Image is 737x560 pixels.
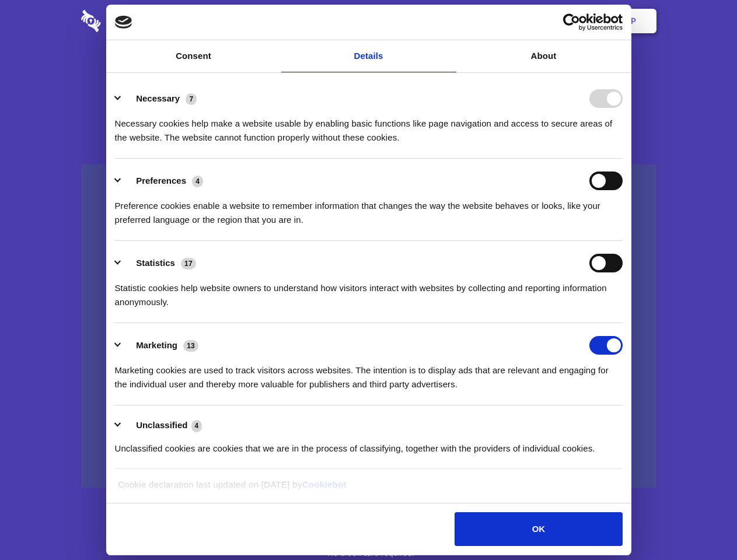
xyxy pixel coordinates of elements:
a: Wistia video thumbnail [81,164,656,488]
span: 4 [191,420,202,432]
a: Contact [473,3,527,39]
div: Cookie declaration last updated on [DATE] by [109,478,628,501]
h4: Auto-redaction of sensitive data, encrypted data sharing and self-destructing private chats. Shar... [81,106,656,145]
div: Unclassified cookies are cookies that we are in the process of classifying, together with the pro... [115,433,623,456]
img: logo [115,16,132,29]
a: About [456,40,631,72]
label: Marketing [136,340,177,350]
a: Cookiebot [302,480,347,489]
span: 7 [186,93,197,105]
label: Statistics [136,258,175,268]
button: Marketing (13) [115,336,206,355]
button: Preferences (4) [115,171,211,190]
label: Necessary [136,93,180,103]
a: Login [529,3,580,39]
button: Necessary (7) [115,89,204,108]
a: Usercentrics Cookiebot - opens in a new window [521,13,623,31]
a: Consent [106,40,281,72]
h1: Eliminate Slack Data Loss. [81,52,656,94]
div: Necessary cookies help make a website usable by enabling basic functions like page navigation and... [115,108,623,145]
button: Unclassified (4) [115,418,209,433]
div: Preference cookies enable a website to remember information that changes the way the website beha... [115,190,623,227]
span: 17 [181,258,196,269]
a: Pricing [343,3,393,39]
a: Details [281,40,456,72]
iframe: Drift Widget Chat Controller [679,502,723,546]
button: Statistics (17) [115,254,204,272]
button: OK [455,512,622,546]
span: 4 [192,176,203,187]
img: logo-wordmark-white-trans-d4663122ce5f474addd5e946df7df03e33cb6a1c49d2221995e7729f52c070b2.svg [81,10,181,32]
div: Marketing cookies are used to track visitors across websites. The intention is to display ads tha... [115,355,623,391]
div: Statistic cookies help website owners to understand how visitors interact with websites by collec... [115,272,623,309]
label: Preferences [136,176,186,185]
span: 13 [183,340,198,352]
